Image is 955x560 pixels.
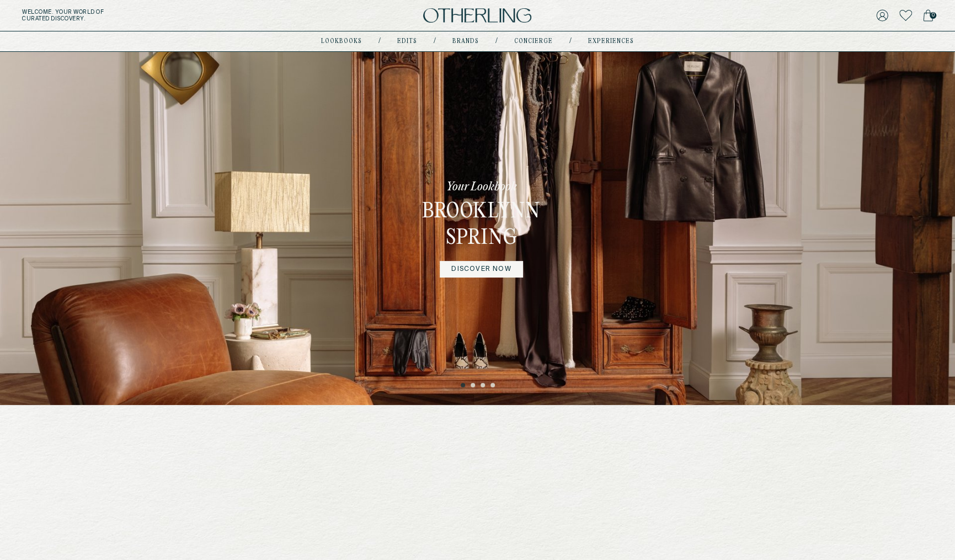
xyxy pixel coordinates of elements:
div: / [495,37,498,46]
h5: Welcome . Your world of curated discovery. [22,9,295,22]
div: / [378,37,381,46]
a: Brands [452,39,479,44]
button: 2 [471,383,476,388]
a: 0 [923,8,933,23]
div: / [569,37,572,46]
div: / [434,37,436,46]
a: experiences [588,39,634,44]
button: 4 [490,383,496,388]
h3: Brooklynn Spring [385,199,579,252]
a: lookbooks [321,39,362,44]
img: logo [423,8,531,23]
button: 3 [481,383,486,388]
a: Edits [397,39,417,44]
a: DISCOVER NOW [440,261,522,278]
button: 1 [461,383,466,388]
p: Your Lookbook [446,179,517,195]
a: concierge [514,39,553,44]
span: 0 [930,12,936,19]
